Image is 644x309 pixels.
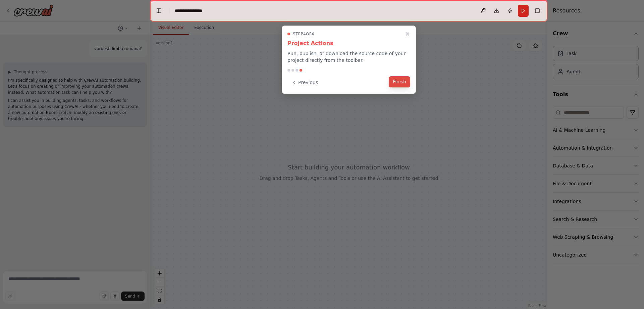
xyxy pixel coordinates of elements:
h3: Project Actions [287,39,410,47]
button: Close walkthrough [404,30,412,38]
button: Finish [389,76,410,87]
span: Step 4 of 4 [293,31,314,37]
button: Hide left sidebar [154,6,164,15]
button: Previous [287,77,322,88]
p: Run, publish, or download the source code of your project directly from the toolbar. [287,50,410,64]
